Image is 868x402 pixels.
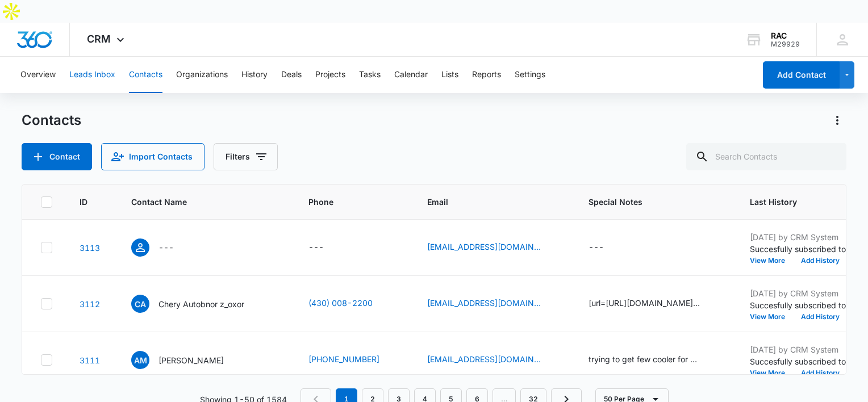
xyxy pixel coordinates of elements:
[589,353,723,367] div: Special Notes - trying to get few cooler for my store. - Select to Edit Field
[131,295,265,313] div: Contact Name - Chery Autobnor z_oxor - Select to Edit Field
[308,297,393,311] div: Phone - (430) 008-2200 - Select to Edit Field
[158,241,174,253] p: ---
[427,241,561,254] div: Email - Oasisdiscountgrocery@gmail.com - Select to Edit Field
[69,57,115,93] button: Leads Inbox
[771,40,800,48] div: account id
[589,241,604,254] div: ---
[828,111,846,129] button: Actions
[589,196,706,208] span: Special Notes
[80,355,100,365] a: Navigate to contact details page for anis miah
[308,297,373,309] a: (430) 008-2200
[308,196,383,208] span: Phone
[176,57,228,93] button: Organizations
[131,351,149,369] span: am
[750,370,793,376] button: View More
[158,354,224,366] p: [PERSON_NAME]
[427,241,541,253] a: [EMAIL_ADDRESS][DOMAIN_NAME]
[22,143,92,170] button: Add Contact
[589,297,723,311] div: Special Notes - [url=https://www.chery-russia.ru/] Chery[/url] - , . - Select to Edit Field
[427,196,545,208] span: Email
[750,257,793,264] button: View More
[308,353,400,367] div: Phone - (804) 651-1474 - Select to Edit Field
[441,57,458,93] button: Lists
[763,61,840,89] button: Add Contact
[589,297,702,309] div: [url=[URL][DOMAIN_NAME]] Chery[/url] - , .
[589,241,624,254] div: Special Notes - - Select to Edit Field
[22,112,81,129] h1: Contacts
[427,353,541,365] a: [EMAIL_ADDRESS][DOMAIN_NAME]
[70,23,144,56] div: CRM
[793,313,848,320] button: Add History
[101,143,205,170] button: Import Contacts
[793,370,848,376] button: Add History
[129,57,162,93] button: Contacts
[131,295,149,313] span: CA
[241,57,268,93] button: History
[80,299,100,309] a: Navigate to contact details page for Chery Autobnor z_oxor
[131,196,265,208] span: Contact Name
[80,196,87,208] span: ID
[771,31,800,40] div: account name
[427,353,561,367] div: Email - anismiah@gmail.com - Select to Edit Field
[20,57,56,93] button: Overview
[80,243,100,253] a: Navigate to contact details page for Oasisdiscountgrocery@gmail.com
[750,313,793,320] button: View More
[359,57,381,93] button: Tasks
[589,353,702,365] div: trying to get few cooler for my store.
[472,57,501,93] button: Reports
[394,57,428,93] button: Calendar
[308,241,324,254] div: ---
[315,57,345,93] button: Projects
[427,297,561,311] div: Email - ytjydscjnor@linkmax.ru - Select to Edit Field
[427,297,541,309] a: [EMAIL_ADDRESS][DOMAIN_NAME]
[308,353,379,365] a: [PHONE_NUMBER]
[131,238,194,257] div: Contact Name - - Select to Edit Field
[793,257,848,264] button: Add History
[515,57,545,93] button: Settings
[87,33,111,45] span: CRM
[214,143,278,170] button: Filters
[131,351,244,369] div: Contact Name - anis miah - Select to Edit Field
[308,241,344,254] div: Phone - - Select to Edit Field
[158,298,244,310] p: Chery Autobnor z_oxor
[281,57,302,93] button: Deals
[686,143,846,170] input: Search Contacts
